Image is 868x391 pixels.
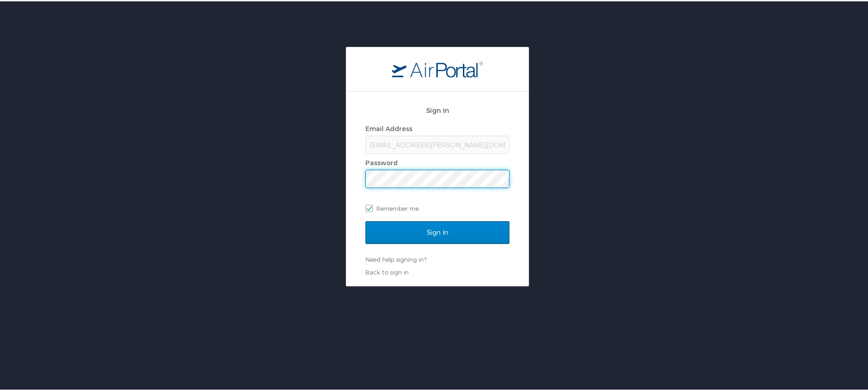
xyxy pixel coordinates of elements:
[365,123,412,131] label: Email Address
[365,200,509,214] label: Remember me
[365,157,398,165] label: Password
[365,220,509,243] input: Sign In
[365,254,426,262] a: Need help signing in?
[365,267,409,274] a: Back to sign in
[392,60,483,76] img: logo
[365,104,509,114] h2: Sign In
